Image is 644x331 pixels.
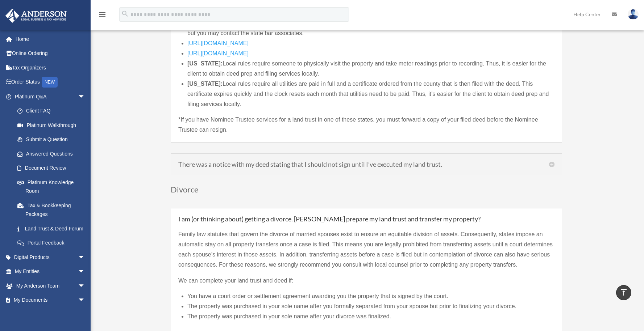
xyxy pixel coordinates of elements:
[178,115,554,135] p: *If you have Nominee Trustee services for a land trust in one of these states, you must forward a...
[42,77,58,88] div: NEW
[187,291,554,301] li: You have a court order or settlement agreement awarding you the property that is signed by the co...
[5,279,96,293] a: My Anderson Teamarrow_drop_down
[10,104,96,118] a: Client FAQ
[187,40,249,50] a: [URL][DOMAIN_NAME]
[10,236,96,250] a: Portal Feedback
[5,32,96,46] a: Home
[178,229,554,276] p: Family law statutes that govern the divorce of married spouses exist to ensure an equitable divis...
[5,46,96,61] a: Online Ordering
[10,198,96,221] a: Tax & Bookkeeping Packages
[187,301,554,311] li: The property was purchased in your sole name after you formally separated from your spouse but pr...
[10,132,96,147] a: Submit a Question
[10,221,92,236] a: Land Trust & Deed Forum
[187,81,223,87] strong: [US_STATE]:
[619,288,628,297] i: vertical_align_top
[187,50,249,60] a: [URL][DOMAIN_NAME]
[78,264,92,279] span: arrow_drop_down
[187,79,554,109] li: Local rules require all utilities are paid in full and a certificate ordered from the county that...
[187,311,554,322] li: The property was purchased in your sole name after your divorce was finalized.
[5,89,96,104] a: Platinum Q&Aarrow_drop_down
[78,279,92,293] span: arrow_drop_down
[3,9,69,23] img: Anderson Advisors Platinum Portal
[78,89,92,104] span: arrow_drop_down
[5,75,96,90] a: Order StatusNEW
[10,147,96,161] a: Answered Questions
[187,59,554,79] li: Local rules require someone to physically visit the property and take meter readings prior to rec...
[616,285,631,300] a: vertical_align_top
[171,186,562,197] h3: Divorce
[5,60,96,75] a: Tax Organizers
[121,10,129,18] i: search
[10,175,96,198] a: Platinum Knowledge Room
[178,216,554,222] h5: I am (or thinking about) getting a divorce. [PERSON_NAME] prepare my land trust and transfer my p...
[5,250,96,264] a: Digital Productsarrow_drop_down
[78,250,92,265] span: arrow_drop_down
[628,9,639,20] img: User Pic
[187,60,223,67] strong: [US_STATE]:
[5,264,96,279] a: My Entitiesarrow_drop_down
[178,161,554,167] h5: There was a notice with my deed stating that I should not sign until I’ve executed my land trust.
[10,161,96,175] a: Document Review
[10,118,96,132] a: Platinum Walkthrough
[178,276,554,286] p: We can complete your land trust and deed if:
[98,10,107,19] i: menu
[5,293,96,307] a: My Documentsarrow_drop_down
[98,13,107,19] a: menu
[78,293,92,308] span: arrow_drop_down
